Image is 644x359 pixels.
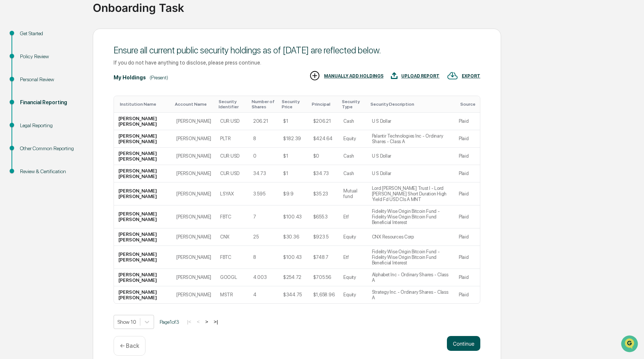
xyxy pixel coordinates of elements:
[175,102,213,107] div: Toggle SortBy
[460,102,477,107] div: Toggle SortBy
[216,130,249,148] td: PLTR
[279,228,309,246] td: $30.36
[203,319,210,325] button: >
[172,269,216,286] td: [PERSON_NAME]
[114,130,172,148] td: [PERSON_NAME] [PERSON_NAME]
[324,73,383,79] div: MANUALLY ADD HOLDINGS
[216,269,249,286] td: GOOGL
[212,319,220,325] button: >|
[309,165,339,182] td: $34.73
[367,165,454,182] td: U S Dollar
[216,182,249,205] td: LSYAX
[620,335,640,355] iframe: Open customer support
[279,165,309,182] td: $1
[462,73,480,79] div: EXPORT
[367,205,454,228] td: Fidelity Wise Origin Bitcoin Fund - Fidelity Wise Origin Bitcoin Fund Beneficial Interest
[114,246,172,269] td: [PERSON_NAME] [PERSON_NAME]
[339,286,367,303] td: Equity
[219,99,246,109] div: Toggle SortBy
[120,102,169,107] div: Toggle SortBy
[279,113,309,130] td: $1
[279,182,309,205] td: $9.9
[120,342,139,349] p: ← Back
[367,269,454,286] td: Alphabet Inc - Ordinary Shares - Class A
[454,228,480,246] td: Plaid
[20,30,81,37] div: Get Started
[7,16,135,27] p: How can we help?
[249,148,279,165] td: 0
[185,319,193,325] button: |<
[249,246,279,269] td: 8
[309,246,339,269] td: $748.7
[114,286,172,303] td: [PERSON_NAME] [PERSON_NAME]
[114,59,480,66] div: If you do not have anything to disclose, please press continue.
[216,246,249,269] td: FBTC
[114,75,146,80] div: My Holdings
[114,148,172,165] td: [PERSON_NAME] [PERSON_NAME]
[309,70,320,81] img: MANUALLY ADD HOLDINGS
[367,148,454,165] td: U S Dollar
[52,125,90,131] a: Powered byPylon
[309,228,339,246] td: $923.5
[20,99,81,106] div: Financial Reporting
[216,113,249,130] td: CUR:USD
[114,165,172,182] td: [PERSON_NAME] [PERSON_NAME]
[74,126,90,131] span: Pylon
[249,228,279,246] td: 25
[172,228,216,246] td: [PERSON_NAME]
[391,70,398,81] img: UPLOAD REPORT
[454,182,480,205] td: Plaid
[172,286,216,303] td: [PERSON_NAME]
[279,205,309,228] td: $100.43
[339,246,367,269] td: Etf
[339,148,367,165] td: Cash
[114,205,172,228] td: [PERSON_NAME] [PERSON_NAME]
[342,99,364,109] div: Toggle SortBy
[252,99,276,109] div: Toggle SortBy
[172,246,216,269] td: [PERSON_NAME]
[216,165,249,182] td: CUR:USD
[172,182,216,205] td: [PERSON_NAME]
[4,90,51,104] a: 🖐️Preclearance
[339,269,367,286] td: Equity
[249,205,279,228] td: 7
[454,286,480,303] td: Plaid
[309,130,339,148] td: $424.64
[249,165,279,182] td: 34.73
[454,205,480,228] td: Plaid
[309,269,339,286] td: $705.56
[367,246,454,269] td: Fidelity Wise Origin Bitcoin Fund - Fidelity Wise Origin Bitcoin Fund Beneficial Interest
[249,113,279,130] td: 206.21
[454,113,480,130] td: Plaid
[216,286,249,303] td: MSTR
[401,73,439,79] div: UPLOAD REPORT
[51,90,95,104] a: 🗄️Attestations
[20,53,81,60] div: Policy Review
[309,205,339,228] td: $655.3
[114,45,480,56] div: Ensure all current public security holdings as of [DATE] are reflected below.
[172,113,216,130] td: [PERSON_NAME]
[114,113,172,130] td: [PERSON_NAME] [PERSON_NAME]
[114,269,172,286] td: [PERSON_NAME] [PERSON_NAME]
[194,319,202,325] button: <
[309,148,339,165] td: $0
[7,57,21,70] img: 1746055101610-c473b297-6a78-478c-a979-82029cc54cd1
[339,182,367,205] td: Mutual fund
[339,228,367,246] td: Equity
[172,205,216,228] td: [PERSON_NAME]
[367,130,454,148] td: Palantir Technologies Inc - Ordinary Shares - Class A
[454,165,480,182] td: Plaid
[454,148,480,165] td: Plaid
[20,122,81,129] div: Legal Reporting
[15,93,48,101] span: Preclearance
[61,93,92,101] span: Attestations
[172,130,216,148] td: [PERSON_NAME]
[126,59,135,68] button: Start new chat
[279,148,309,165] td: $1
[54,94,60,100] div: 🗄️
[367,182,454,205] td: Lord [PERSON_NAME] Trust I - Lord [PERSON_NAME] Short Duration High Yield Fd USD Cls A MNT
[15,108,47,115] span: Data Lookup
[20,145,81,152] div: Other Common Reporting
